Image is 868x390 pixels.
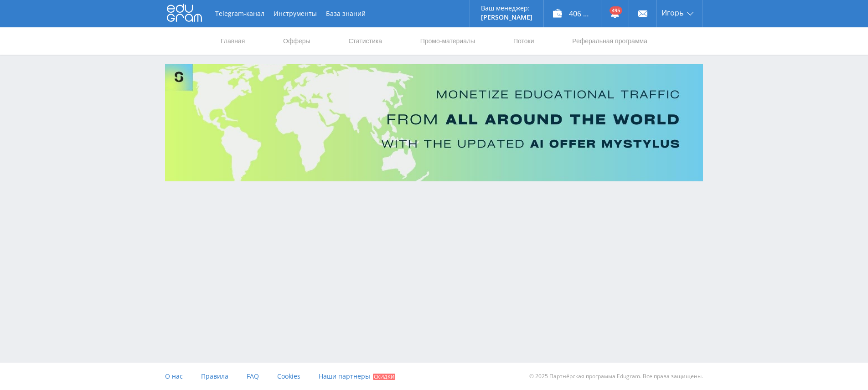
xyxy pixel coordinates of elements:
[165,64,703,181] img: Banner
[201,363,228,390] a: Правила
[373,374,395,380] span: Скидки
[419,27,476,55] a: Промо-материалы
[277,363,300,390] a: Cookies
[220,27,246,55] a: Главная
[247,372,259,380] span: FAQ
[661,9,683,16] span: Игорь
[282,27,311,55] a: Офферы
[319,363,395,390] a: Наши партнеры Скидки
[201,372,228,380] span: Правила
[165,363,183,390] a: О нас
[247,363,259,390] a: FAQ
[347,27,383,55] a: Статистика
[277,372,300,380] span: Cookies
[481,5,532,12] p: Ваш менеджер:
[512,27,535,55] a: Потоки
[439,363,703,390] div: © 2025 Партнёрская программа Edugram. Все права защищены.
[319,372,370,380] span: Наши партнеры
[481,14,532,21] p: [PERSON_NAME]
[571,27,648,55] a: Реферальная программа
[165,372,183,380] span: О нас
